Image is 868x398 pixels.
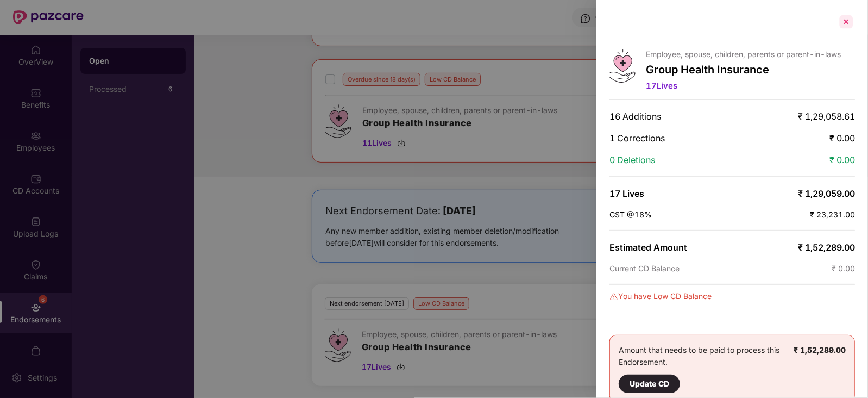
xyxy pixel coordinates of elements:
[829,133,855,144] span: ₹ 0.00
[609,293,618,301] img: svg+xml;base64,PHN2ZyBpZD0iRGFuZ2VyLTMyeDMyIiB4bWxucz0iaHR0cDovL3d3dy53My5vcmcvMjAwMC9zdmciIHdpZH...
[619,344,794,393] div: Amount that needs to be paid to process this Endorsement.
[832,264,855,273] span: ₹ 0.00
[646,49,841,59] p: Employee, spouse, children, parents or parent-in-laws
[646,80,678,91] span: 17 Lives
[810,210,855,219] span: ₹ 23,231.00
[829,154,855,165] span: ₹ 0.00
[798,111,855,122] span: ₹ 1,29,058.61
[609,290,855,302] div: You have Low CD Balance
[798,242,855,253] span: ₹ 1,52,289.00
[794,345,846,355] b: ₹ 1,52,289.00
[609,210,652,219] span: GST @18%
[609,133,665,144] span: 1 Corrections
[609,49,636,83] img: svg+xml;base64,PHN2ZyB4bWxucz0iaHR0cDovL3d3dy53My5vcmcvMjAwMC9zdmciIHdpZHRoPSI0Ny43MTQiIGhlaWdodD...
[609,154,655,165] span: 0 Deletions
[609,188,644,199] span: 17 Lives
[646,63,841,76] p: Group Health Insurance
[609,242,687,253] span: Estimated Amount
[798,188,855,199] span: ₹ 1,29,059.00
[609,264,680,273] span: Current CD Balance
[609,111,661,122] span: 16 Additions
[630,378,669,390] div: Update CD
